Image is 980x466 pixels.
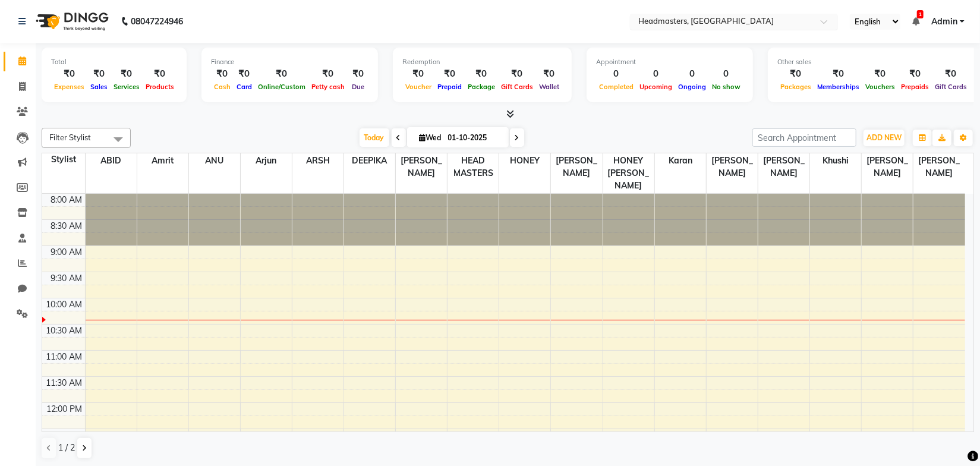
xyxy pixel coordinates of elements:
[603,153,654,193] span: HONEY [PERSON_NAME]
[864,130,905,146] button: ADD NEW
[434,83,465,91] span: Prepaid
[344,153,395,168] span: DEEPIKA
[131,5,183,38] b: 08047224946
[596,57,743,67] div: Appointment
[777,67,814,81] div: ₹0
[44,351,85,363] div: 11:00 AM
[758,153,809,181] span: [PERSON_NAME]
[417,133,445,142] span: Wed
[111,83,143,91] span: Services
[498,83,536,91] span: Gift Cards
[402,57,562,67] div: Redemption
[536,67,562,81] div: ₹0
[814,67,862,81] div: ₹0
[86,153,137,168] span: ABID
[402,67,434,81] div: ₹0
[434,67,465,81] div: ₹0
[87,83,111,91] span: Sales
[49,194,85,206] div: 8:00 AM
[211,83,234,91] span: Cash
[49,133,91,142] span: Filter Stylist
[777,83,814,91] span: Packages
[675,83,709,91] span: Ongoing
[448,153,499,181] span: HEAD MASTERS
[30,5,112,38] img: logo
[211,57,368,67] div: Finance
[44,298,85,311] div: 10:00 AM
[360,128,389,147] span: Today
[898,67,932,81] div: ₹0
[636,67,675,81] div: 0
[402,83,434,91] span: Voucher
[709,67,743,81] div: 0
[913,153,965,181] span: [PERSON_NAME]
[58,442,75,454] span: 1 / 2
[396,153,447,181] span: [PERSON_NAME]
[932,67,970,81] div: ₹0
[292,153,344,168] span: ARSH
[536,83,562,91] span: Wallet
[143,67,177,81] div: ₹0
[87,67,111,81] div: ₹0
[912,16,919,27] a: 1
[862,83,898,91] span: Vouchers
[596,83,636,91] span: Completed
[752,128,856,147] input: Search Appointment
[45,403,85,415] div: 12:00 PM
[917,10,924,18] span: 1
[866,133,902,142] span: ADD NEW
[44,325,85,337] div: 10:30 AM
[499,153,550,168] span: HONEY
[349,83,367,91] span: Due
[49,246,85,259] div: 9:00 AM
[308,83,348,91] span: Petty cash
[655,153,706,168] span: Karan
[111,67,143,81] div: ₹0
[234,83,255,91] span: Card
[445,129,504,147] input: 2025-10-01
[255,83,308,91] span: Online/Custom
[862,67,898,81] div: ₹0
[931,15,957,28] span: Admin
[707,153,758,181] span: [PERSON_NAME]
[308,67,348,81] div: ₹0
[465,67,498,81] div: ₹0
[898,83,932,91] span: Prepaids
[932,83,970,91] span: Gift Cards
[636,83,675,91] span: Upcoming
[51,83,87,91] span: Expenses
[211,67,234,81] div: ₹0
[42,153,85,166] div: Stylist
[596,67,636,81] div: 0
[348,67,368,81] div: ₹0
[189,153,240,168] span: ANU
[51,57,177,67] div: Total
[709,83,743,91] span: No show
[862,153,913,181] span: [PERSON_NAME]
[49,220,85,232] div: 8:30 AM
[51,67,87,81] div: ₹0
[44,377,85,389] div: 11:30 AM
[551,153,602,181] span: [PERSON_NAME]
[45,429,85,442] div: 12:30 PM
[49,272,85,285] div: 9:30 AM
[255,67,308,81] div: ₹0
[777,57,970,67] div: Other sales
[675,67,709,81] div: 0
[143,83,177,91] span: Products
[241,153,292,168] span: Arjun
[498,67,536,81] div: ₹0
[465,83,498,91] span: Package
[814,83,862,91] span: Memberships
[234,67,255,81] div: ₹0
[810,153,861,168] span: Khushi
[137,153,188,168] span: Amrit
